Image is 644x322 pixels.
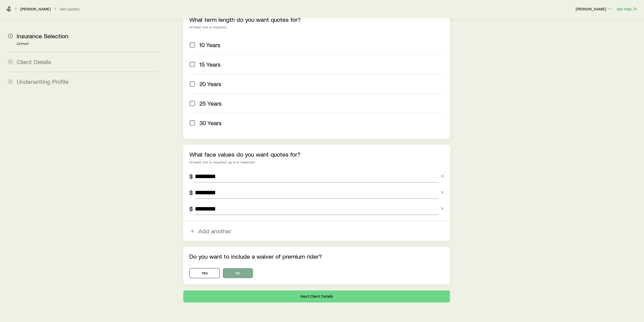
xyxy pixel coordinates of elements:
[20,6,51,11] p: [PERSON_NAME]
[199,119,222,126] span: 30 Years
[8,60,13,64] span: 2
[616,6,638,12] button: Get help
[189,189,193,196] div: $
[189,268,220,278] button: Yes
[183,221,450,241] button: Add another
[223,268,253,278] button: No
[190,101,195,106] input: 25 Years
[199,100,222,107] span: 25 Years
[17,78,69,85] span: Underwriting Profile
[575,6,612,12] button: [PERSON_NAME]
[189,25,444,29] div: At least one is required
[17,32,68,40] span: Insurance Selection
[189,16,444,23] p: What term length do you want quotes for?
[190,42,195,47] input: 10 Years
[8,79,13,84] span: 3
[190,81,195,86] input: 20 Years
[8,34,13,38] span: 1
[190,62,195,67] input: 15 Years
[199,41,220,48] span: 10 Years
[17,42,159,46] p: Current
[576,6,612,11] p: [PERSON_NAME]
[190,120,195,125] input: 30 Years
[199,80,221,87] span: 20 Years
[189,205,193,212] div: $
[189,173,193,180] div: $
[189,253,444,260] p: Do you want to include a waiver of premium rider?
[60,7,80,11] button: Get quotes
[17,58,51,65] span: Client Details
[189,160,444,164] div: At least one is required; up to 5 maximum
[199,61,221,68] span: 15 Years
[183,290,450,302] button: Next: Client Details
[189,150,300,158] label: What face values do you want quotes for?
